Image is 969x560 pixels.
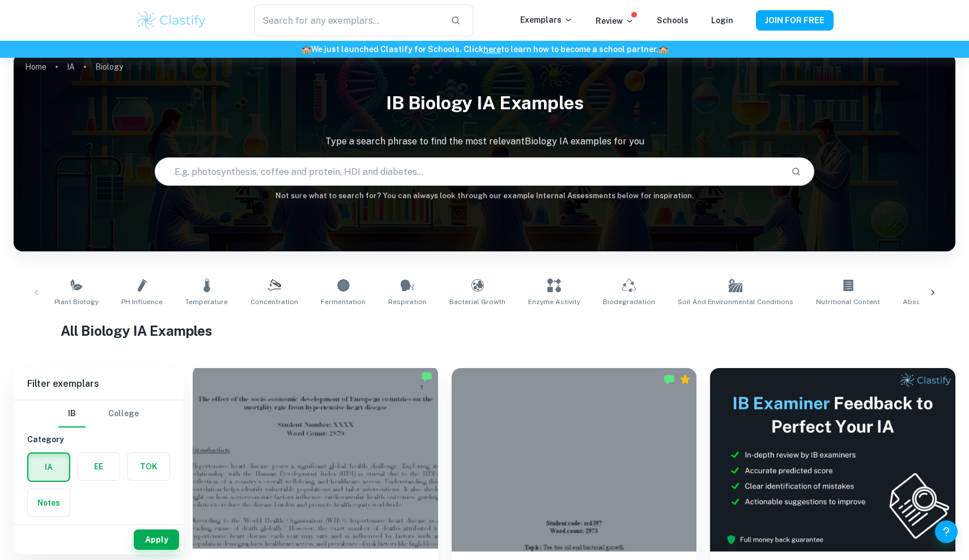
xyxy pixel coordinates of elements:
[679,374,691,385] div: Premium
[61,320,908,341] h1: All Biology IA Examples
[528,297,580,307] span: Enzyme Activity
[816,297,880,307] span: Nutritional Content
[596,15,634,27] p: Review
[108,400,139,428] button: College
[787,162,806,181] button: Search
[58,400,86,428] button: IB
[54,297,99,307] span: Plant Biology
[58,400,139,428] div: Filter type choice
[127,453,169,480] button: TOK
[14,135,955,148] p: Type a search phrase to find the most relevant Biology IA examples for you
[155,156,781,187] input: E.g. photosynthesis, coffee and protein, HDI and diabetes...
[678,297,793,307] span: Soil and Environmental Conditions
[135,9,207,32] img: Clastify logo
[664,374,675,385] img: Marked
[388,297,427,307] span: Respiration
[95,61,123,73] p: Biology
[710,368,955,552] img: Thumbnail
[121,297,163,307] span: pH Influence
[2,43,967,55] h6: We just launched Clastify for Schools. Click to learn how to become a school partner.
[520,14,573,26] p: Exemplars
[756,10,834,31] button: JOIN FOR FREE
[657,16,688,25] a: Schools
[711,16,733,25] a: Login
[14,85,955,121] h1: IB Biology IA examples
[67,59,75,75] a: IA
[14,368,184,400] h6: Filter exemplars
[25,59,46,75] a: Home
[28,454,69,481] button: IA
[28,489,70,516] button: Notes
[449,297,505,307] span: Bacterial Growth
[658,45,668,54] span: 🏫
[421,371,432,382] img: Marked
[78,453,120,480] button: EE
[185,297,228,307] span: Temperature
[603,297,655,307] span: Biodegradation
[321,297,365,307] span: Fermentation
[301,45,311,54] span: 🏫
[134,529,179,550] button: Apply
[254,5,441,36] input: Search for any exemplars...
[14,190,955,202] h6: Not sure what to search for? You can always look through our example Internal Assessments below f...
[483,45,501,54] a: here
[250,297,298,307] span: Concentration
[935,520,958,543] button: Help and Feedback
[27,433,170,446] h6: Category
